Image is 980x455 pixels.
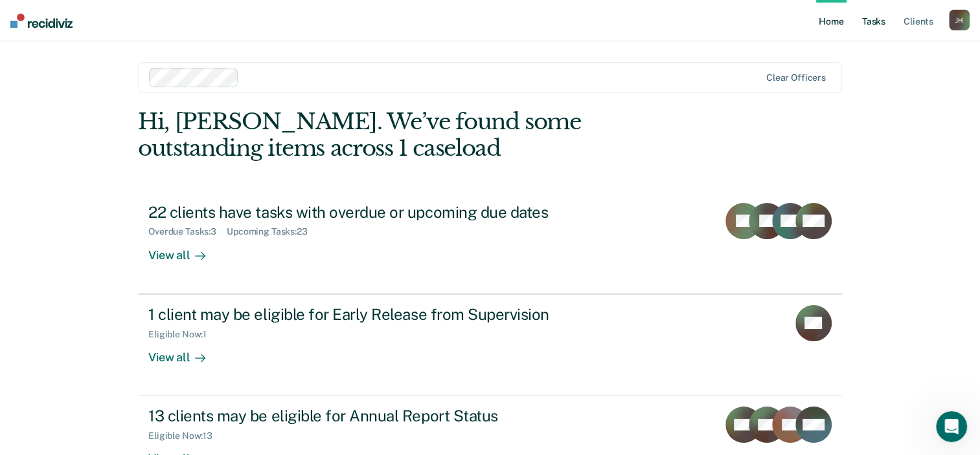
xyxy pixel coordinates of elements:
[10,14,73,28] img: Recidiviz
[949,10,970,30] div: J H
[148,237,221,262] div: View all
[148,430,223,441] div: Eligible Now : 13
[227,226,318,237] div: Upcoming Tasks : 23
[148,203,603,222] div: 22 clients have tasks with overdue or upcoming due dates
[148,329,217,340] div: Eligible Now : 1
[148,305,603,324] div: 1 client may be eligible for Early Release from Supervision
[138,294,842,396] a: 1 client may be eligible for Early Release from SupervisionEligible Now:1View all
[138,109,701,162] div: Hi, [PERSON_NAME]. We’ve found some outstanding items across 1 caseload
[148,226,227,237] div: Overdue Tasks : 3
[766,72,826,83] div: Clear officers
[936,411,967,442] iframe: Intercom live chat
[148,339,221,365] div: View all
[138,193,842,294] a: 22 clients have tasks with overdue or upcoming due datesOverdue Tasks:3Upcoming Tasks:23View all
[148,407,603,425] div: 13 clients may be eligible for Annual Report Status
[949,10,970,30] button: JH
